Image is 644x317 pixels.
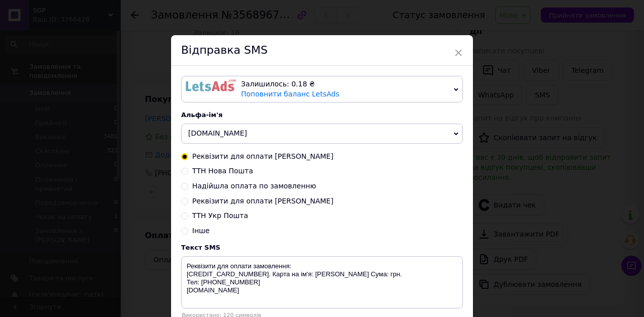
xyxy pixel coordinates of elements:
span: Альфа-ім'я [181,111,222,119]
span: Реквізити для оплати [PERSON_NAME] [192,152,334,160]
span: ТТН Укр Пошта [192,212,248,220]
span: ТТН Нова Пошта [192,167,253,175]
a: Поповнити баланс LetsAds [241,90,340,98]
div: Залишилось: 0.18 ₴ [241,79,450,89]
div: Текст SMS [181,244,463,251]
div: Відправка SMS [171,35,473,66]
span: [DOMAIN_NAME] [188,129,247,137]
span: Реквізити для оплати [PERSON_NAME] [192,197,334,205]
span: × [454,44,463,61]
span: Інше [192,227,210,235]
span: Надійшла оплата по замовленню [192,182,316,190]
textarea: Реквізити для оплати замовлення: [CREDIT_CARD_NUMBER]. Карта на ім'я: [PERSON_NAME] Сума: грн. Те... [181,256,463,308]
